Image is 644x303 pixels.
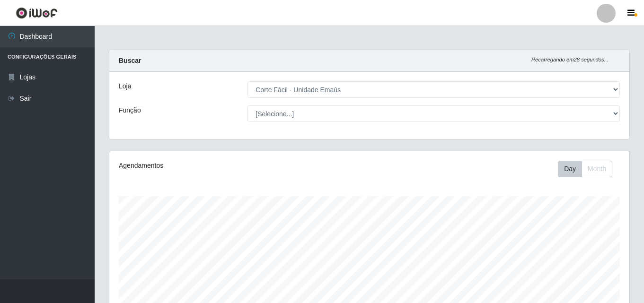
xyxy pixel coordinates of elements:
[558,161,612,177] div: First group
[582,161,612,177] button: Month
[531,57,609,62] i: Recarregando em 28 segundos...
[119,57,141,64] strong: Buscar
[119,161,319,171] div: Agendamentos
[119,81,131,91] label: Loja
[119,105,141,115] label: Função
[16,7,58,19] img: CoreUI Logo
[558,161,620,177] div: Toolbar with button groups
[558,161,582,177] button: Day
